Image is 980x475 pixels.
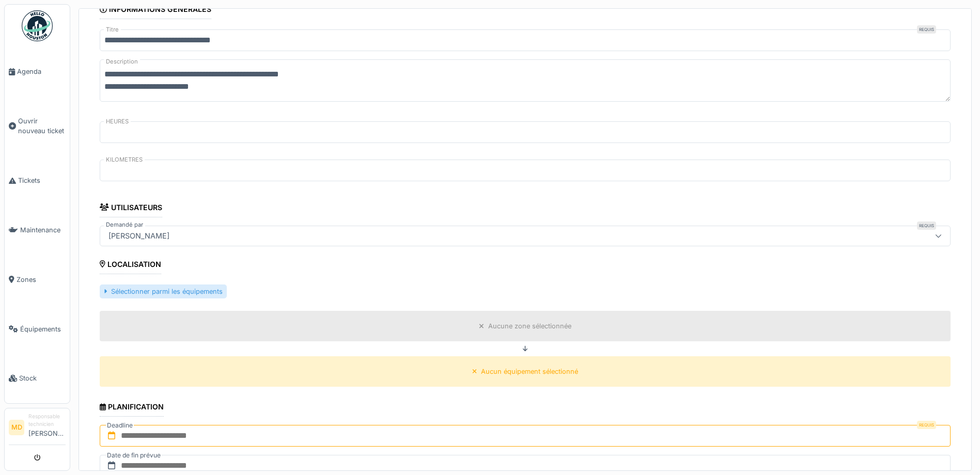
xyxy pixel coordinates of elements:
[104,55,140,68] label: Description
[18,116,66,136] span: Ouvrir nouveau ticket
[100,2,211,19] div: Informations générales
[18,176,66,185] span: Tickets
[104,25,121,34] label: Titre
[5,205,70,255] a: Maintenance
[28,413,66,429] div: Responsable technicien
[5,255,70,305] a: Zones
[917,421,936,429] div: Requis
[104,220,145,229] label: Demandé par
[917,221,936,230] div: Requis
[481,367,578,376] div: Aucun équipement sélectionné
[100,200,162,217] div: Utilisateurs
[9,420,24,435] li: MD
[100,399,164,417] div: Planification
[20,324,66,334] span: Équipements
[104,230,174,242] div: [PERSON_NAME]
[106,450,162,461] label: Date de fin prévue
[22,10,53,41] img: Badge_color-CXgf-gQk.svg
[100,257,161,274] div: Localisation
[104,117,131,126] label: HEURES
[17,67,66,76] span: Agenda
[106,420,134,431] label: Deadline
[5,97,70,156] a: Ouvrir nouveau ticket
[9,413,66,445] a: MD Responsable technicien[PERSON_NAME]
[17,275,66,284] span: Zones
[5,156,70,205] a: Tickets
[5,354,70,403] a: Stock
[100,284,227,298] div: Sélectionner parmi les équipements
[917,25,936,34] div: Requis
[104,155,145,164] label: KILOMETRES
[5,47,70,97] a: Agenda
[488,321,571,331] div: Aucune zone sélectionnée
[5,304,70,354] a: Équipements
[20,225,66,235] span: Maintenance
[19,373,66,383] span: Stock
[28,413,66,442] li: [PERSON_NAME]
